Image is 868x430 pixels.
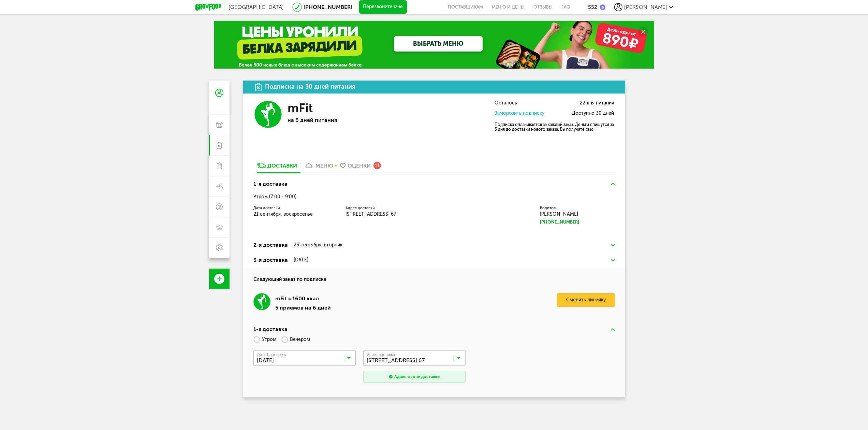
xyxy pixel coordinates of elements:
label: Дата доставки [253,206,335,210]
a: Заморозить подписку [495,110,544,116]
span: Доступно 30 дней [572,111,614,116]
img: arrow-down-green.fb8ae4f.svg [611,259,615,261]
img: arrow-up-green.5eb5f82.svg [611,183,615,185]
p: Подписка оплачивается за каждый заказ. Деньги спишутся за 3 дня до доставки нового заказа. Вы пол... [495,122,614,132]
div: 11 [373,162,381,169]
span: [PERSON_NAME] [624,4,667,10]
h3: mFit [288,101,313,115]
div: 3-я доставка [253,256,288,264]
div: 1-я доставка [253,325,288,333]
div: [DATE] [294,257,308,263]
span: Осталось [495,101,517,106]
div: Адрес в зоне доставки [394,374,440,380]
span: Адрес доставки [367,353,395,357]
div: меню [315,162,333,169]
div: 23 сентября, вторник [294,242,342,248]
img: arrow-down-green.fb8ae4f.svg [611,244,615,246]
a: ВЫБРАТЬ МЕНЮ [394,36,483,52]
a: меню [300,162,337,173]
label: Водитель [540,206,615,210]
span: [PERSON_NAME] [540,211,578,217]
label: Утром [253,333,276,345]
div: mFit ≈ 1600 ккал [275,293,331,304]
a: [PHONE_NUMBER] [304,4,352,10]
span: Дата 1 доставки [257,353,286,357]
button: Перезвоните мне [359,0,407,14]
a: Оценки 11 [337,162,384,173]
img: arrow-up-green.5eb5f82.svg [611,328,615,331]
h4: Следующий заказ по подписке [253,268,615,283]
span: 21 сентября, воскресенье [253,211,313,217]
span: [GEOGRAPHIC_DATA] [229,4,284,10]
label: Адрес доставки [345,206,438,210]
a: Доставки [253,162,300,173]
p: на 6 дней питания [288,117,386,123]
label: Вечером [281,333,310,345]
div: Оценки [348,162,371,169]
span: [STREET_ADDRESS] 67 [345,211,396,217]
div: 552 [588,4,597,10]
div: 2-я доставка [253,241,288,249]
div: Доставки [267,162,297,169]
a: [PHONE_NUMBER] [540,219,615,226]
img: bonus_b.cdccf46.png [600,4,605,10]
div: 5 приёмов на 6 дней [275,304,331,312]
div: Утром (7:00 - 9:00) [253,194,615,200]
span: 22 дня питания [580,101,614,106]
div: Подписка на 30 дней питания [265,84,355,90]
div: 1-я доставка [253,180,288,188]
a: Сменить линейку [557,293,615,307]
img: icon.da23462.svg [255,83,262,91]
